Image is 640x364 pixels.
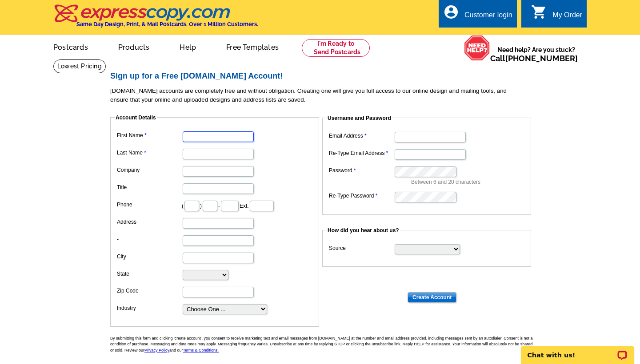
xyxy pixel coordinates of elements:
[327,114,392,122] legend: Username and Password
[531,10,582,21] a: shopping_cart My Order
[464,35,490,61] img: help
[117,218,182,226] label: Address
[411,178,527,186] p: Between 6 and 20 characters
[443,10,512,21] a: account_circle Customer login
[117,166,182,174] label: Company
[212,36,293,57] a: Free Templates
[110,71,537,81] h2: Sign up for a Free [DOMAIN_NAME] Account!
[39,36,102,57] a: Postcards
[329,149,394,157] label: Re-Type Email Address
[329,192,394,200] label: Re-Type Password
[329,166,394,174] label: Password
[117,287,182,295] label: Zip Code
[110,87,537,104] p: [DOMAIN_NAME] accounts are completely free and without obligation. Creating one will give you ful...
[327,226,400,234] legend: How did you hear about us?
[117,131,182,139] label: First Name
[104,36,164,57] a: Products
[165,36,210,57] a: Help
[117,270,182,278] label: State
[552,11,582,24] div: My Order
[117,304,182,312] label: Industry
[329,244,394,252] label: Source
[117,149,182,157] label: Last Name
[110,336,537,354] p: By submitting this form and clicking 'create account', you consent to receive marketing text and ...
[408,292,456,303] input: Create Account
[490,45,582,63] span: Need help? Are you stuck?
[505,54,578,63] a: [PHONE_NUMBER]
[117,183,182,191] label: Title
[515,336,640,364] iframe: LiveChat chat widget
[144,348,169,352] a: Privacy Policy
[115,198,315,212] dd: ( ) - Ext.
[117,201,182,209] label: Phone
[443,4,459,20] i: account_circle
[76,21,258,28] h4: Same Day Design, Print, & Mail Postcards. Over 1 Million Customers.
[464,11,512,24] div: Customer login
[53,11,258,28] a: Same Day Design, Print, & Mail Postcards. Over 1 Million Customers.
[490,54,578,63] span: Call
[115,114,157,122] legend: Account Details
[117,253,182,261] label: City
[329,132,394,140] label: Email Address
[531,4,547,20] i: shopping_cart
[117,235,182,243] label: -
[183,348,219,352] a: Terms & Conditions.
